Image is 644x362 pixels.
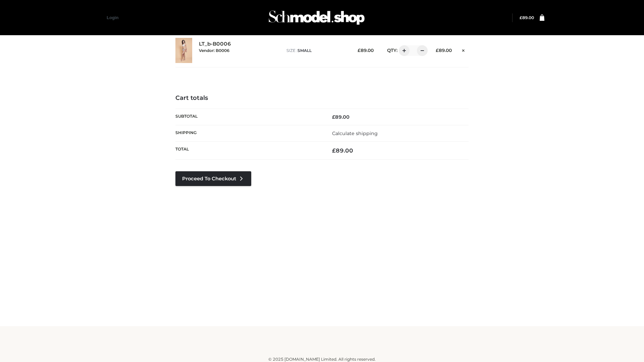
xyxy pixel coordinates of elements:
bdi: 89.00 [520,15,534,20]
a: Calculate shipping [332,130,378,136]
a: Proceed to Checkout [175,171,251,186]
div: QTY: [380,45,425,56]
a: Login [107,15,118,20]
span: £ [332,114,335,120]
small: Vendor: B0006 [199,48,229,53]
bdi: 89.00 [436,48,452,53]
th: Subtotal [175,109,322,125]
p: size : [286,48,347,54]
span: £ [436,48,439,53]
a: Remove this item [459,45,469,54]
bdi: 89.00 [332,147,353,154]
a: £89.00 [520,15,534,20]
span: £ [332,147,336,154]
h4: Cart totals [175,95,469,102]
bdi: 89.00 [358,48,374,53]
img: Schmodel Admin 964 [266,4,367,31]
span: SMALL [298,48,312,53]
bdi: 89.00 [332,114,350,120]
span: £ [520,15,522,20]
div: LT_b-B0006 [199,41,280,60]
th: Shipping [175,125,322,141]
th: Total [175,142,322,160]
span: £ [358,48,361,53]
